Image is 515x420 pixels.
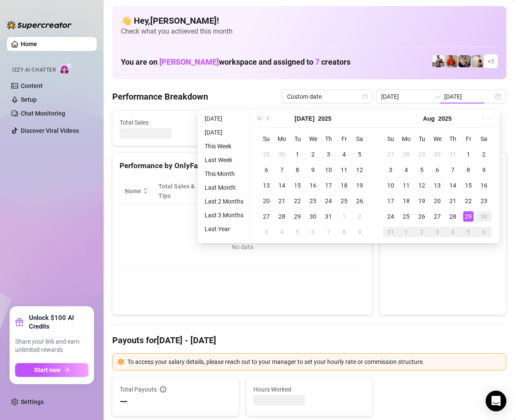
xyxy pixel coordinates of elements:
div: To access your salary details, please reach out to your manager to set your hourly rate or commis... [127,357,501,367]
div: Sales by OnlyFans Creator [387,160,499,172]
span: calendar [363,94,368,99]
img: logo-BBDzfeDw.svg [7,21,72,29]
img: George [458,55,471,67]
div: No data [128,242,357,252]
a: Home [21,41,37,47]
div: Open Intercom Messenger [486,391,506,411]
th: Chat Conversion [308,178,366,204]
span: Total Sales & Tips [158,182,196,201]
span: exclamation-circle [118,359,124,365]
h4: Payouts for [DATE] - [DATE] [112,334,506,346]
span: info-circle [160,386,166,392]
img: Justin [445,55,458,67]
span: Izzy AI Chatter [12,66,56,74]
h1: You are on workspace and assigned to creators [121,57,351,67]
input: Start date [381,92,430,101]
span: + 3 [487,56,494,66]
span: arrow-right [64,367,70,373]
img: JUSTIN [433,55,445,67]
span: Name [125,186,141,196]
span: swap-right [434,93,441,100]
span: Check what you achieved this month [121,27,498,36]
span: Share your link and earn unlimited rewards [15,338,88,354]
span: [PERSON_NAME] [159,57,219,66]
div: Performance by OnlyFans Creator [120,160,365,172]
span: Chat Conversion [313,182,354,201]
span: — [120,395,128,409]
th: Total Sales & Tips [153,178,208,204]
span: Custom date [287,90,367,103]
span: gift [15,318,24,326]
h4: 👋 Hey, [PERSON_NAME] ! [121,15,498,27]
img: Ralphy [471,55,483,67]
button: Start nowarrow-right [15,363,88,377]
span: Start now [34,367,60,373]
span: Active Chats [220,118,298,127]
span: Sales / Hour [269,182,296,201]
a: Setup [21,96,37,103]
th: Name [120,178,153,204]
span: 7 [315,57,319,66]
img: AI Chatter [59,63,73,75]
a: Content [21,82,43,89]
span: Hours Worked [253,385,366,394]
span: Messages Sent [320,118,399,127]
h4: Performance Breakdown [112,91,208,103]
a: Settings [21,398,44,405]
span: Total Payouts [120,385,157,394]
a: Chat Monitoring [21,110,65,117]
span: Total Sales [120,118,198,127]
th: Sales / Hour [264,178,308,204]
div: Est. Hours Worked [213,182,252,201]
a: Discover Viral Videos [21,127,79,134]
span: to [434,93,441,100]
input: End date [444,92,493,101]
strong: Unlock $100 AI Credits [29,313,88,331]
